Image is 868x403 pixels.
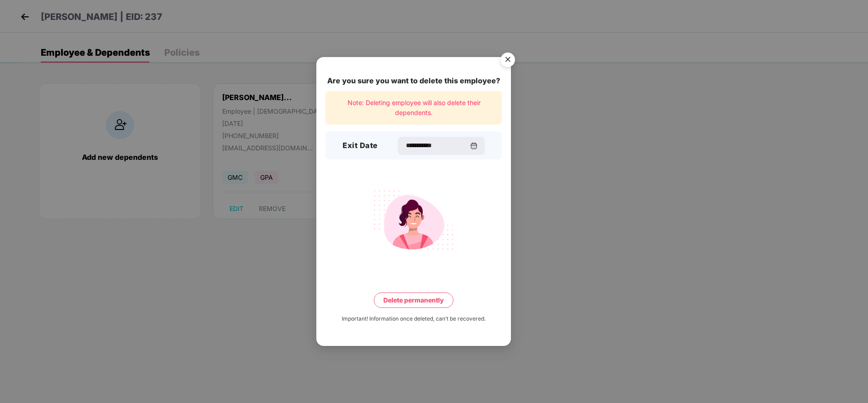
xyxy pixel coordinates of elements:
button: Delete permanently [374,293,453,308]
div: Note: Deleting employee will also delete their dependents. [325,91,502,125]
img: svg+xml;base64,PHN2ZyBpZD0iQ2FsZW5kYXItMzJ4MzIiIHhtbG5zPSJodHRwOi8vd3d3LnczLm9yZy8yMDAwL3N2ZyIgd2... [470,142,477,149]
h3: Exit Date [343,140,378,152]
div: Are you sure you want to delete this employee? [325,75,502,86]
img: svg+xml;base64,PHN2ZyB4bWxucz0iaHR0cDovL3d3dy53My5vcmcvMjAwMC9zdmciIHdpZHRoPSIyMjQiIGhlaWdodD0iMT... [363,185,464,255]
button: Close [495,48,520,73]
div: Important! Information once deleted, can’t be recovered. [342,315,486,323]
img: svg+xml;base64,PHN2ZyB4bWxucz0iaHR0cDovL3d3dy53My5vcmcvMjAwMC9zdmciIHdpZHRoPSI1NiIgaGVpZ2h0PSI1Ni... [495,48,520,74]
